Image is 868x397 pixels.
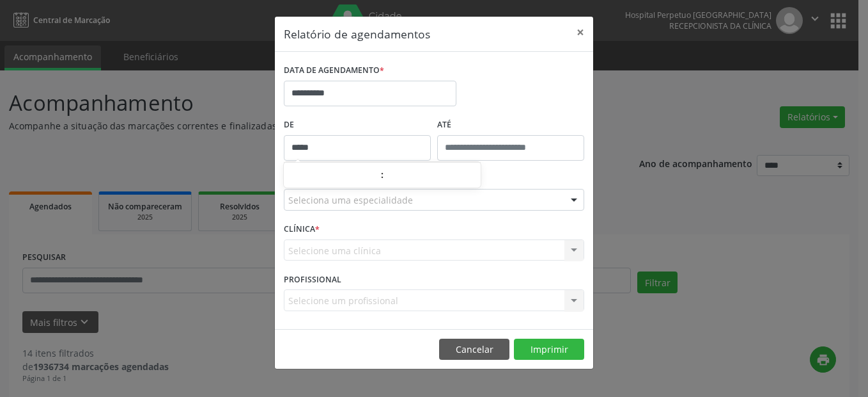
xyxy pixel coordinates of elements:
[439,339,509,361] button: Cancelar
[284,270,341,289] label: PROFISSIONAL
[288,193,413,207] span: Seleciona uma especialidade
[284,163,380,189] input: Hour
[284,26,430,42] h5: Relatório de agendamentos
[284,61,384,81] label: DATA DE AGENDAMENTO
[568,17,593,48] button: Close
[380,162,384,188] span: :
[384,163,481,189] input: Minute
[437,115,584,135] label: ATÉ
[284,115,431,135] label: De
[284,220,320,239] label: CLÍNICA
[514,339,584,361] button: Imprimir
